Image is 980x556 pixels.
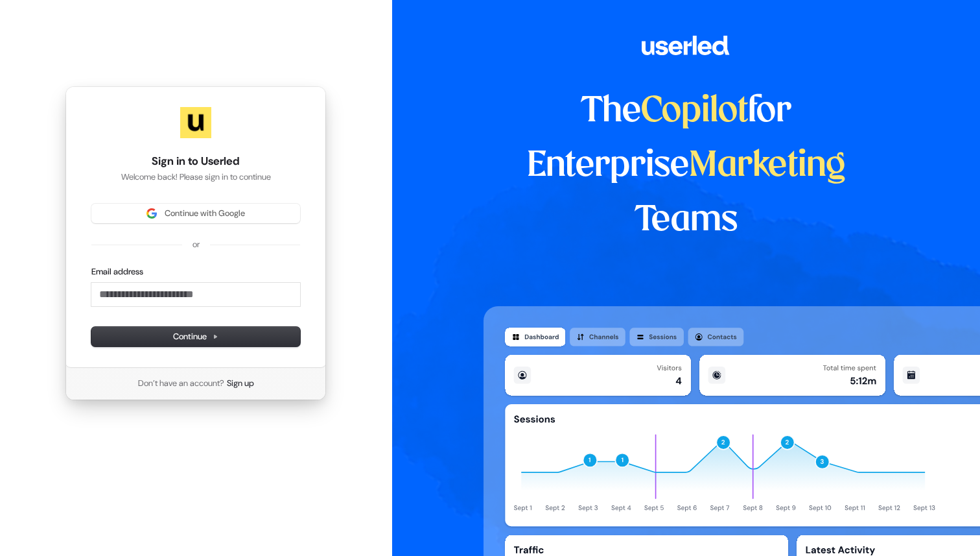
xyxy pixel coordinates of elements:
p: or [192,239,200,250]
a: Sign up [227,378,254,389]
h1: The for Enterprise Teams [484,84,889,248]
button: Continue [91,327,300,346]
p: Welcome back! Please sign in to continue [91,171,300,183]
h1: Sign in to Userled [91,154,300,169]
span: Don’t have an account? [138,378,224,389]
span: Continue with Google [165,208,245,219]
img: Userled [180,107,211,138]
span: Marketing [689,149,846,183]
span: Copilot [641,95,748,128]
img: Sign in with Google [146,208,157,219]
button: Sign in with GoogleContinue with Google [91,204,300,223]
span: Continue [173,331,218,343]
label: Email address [91,266,143,278]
